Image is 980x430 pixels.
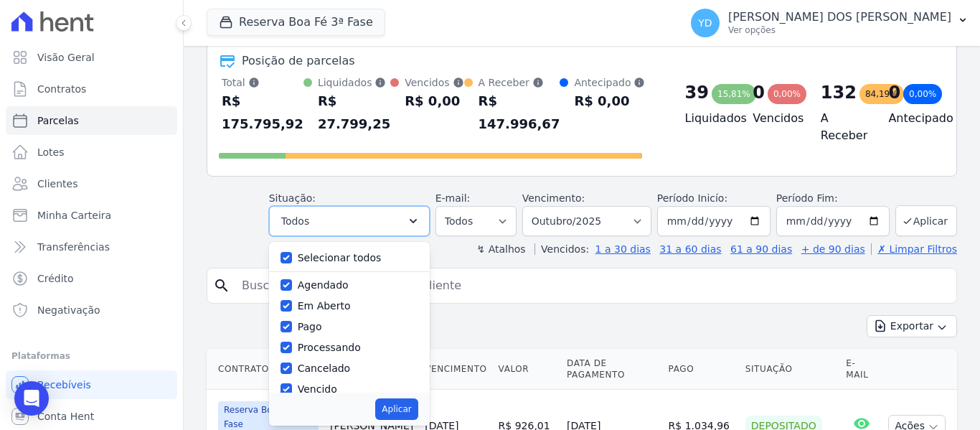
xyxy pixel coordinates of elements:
a: Crédito [6,264,177,293]
th: Vencimento [419,349,492,390]
a: Clientes [6,169,177,198]
div: 39 [685,81,709,104]
a: Negativação [6,296,177,324]
a: Visão Geral [6,43,177,72]
p: Ver opções [728,24,951,36]
span: Negativação [37,303,100,317]
th: Situação [740,349,840,390]
div: 0,00% [903,84,942,104]
label: Em Aberto [298,300,351,312]
button: Aplicar [895,205,957,236]
label: Vencidos: [534,243,589,255]
div: R$ 0,00 [405,90,463,113]
div: Liquidados [318,75,390,90]
div: 0 [888,81,900,104]
th: Contrato [207,349,324,390]
div: 15,81% [712,84,756,104]
a: Recebíveis [6,370,177,399]
span: Crédito [37,271,74,286]
span: YD [698,18,712,28]
div: Posição de parcelas [242,52,355,70]
label: Pago [298,321,322,332]
label: Processando [298,342,361,353]
label: E-mail: [435,192,471,204]
a: Contratos [6,75,177,103]
span: Visão Geral [37,50,95,65]
span: Contratos [37,82,86,96]
div: Open Intercom Messenger [14,381,49,416]
div: 84,19% [859,84,904,104]
label: Cancelado [298,363,350,374]
a: Parcelas [6,106,177,135]
div: 132 [821,81,857,104]
div: 0 [753,81,765,104]
label: Período Inicío: [657,192,727,204]
button: Aplicar [375,398,418,420]
a: Minha Carteira [6,201,177,230]
label: ↯ Atalhos [476,243,525,255]
span: Recebíveis [37,378,91,392]
a: 31 a 60 dias [659,243,721,255]
div: R$ 27.799,25 [318,90,390,136]
div: 0,00% [768,84,806,104]
label: Período Fim: [776,191,890,206]
label: Situação: [269,192,316,204]
label: Agendado [298,279,349,291]
label: Selecionar todos [298,252,382,263]
button: Todos [269,206,430,236]
a: 61 a 90 dias [730,243,792,255]
span: Lotes [37,145,65,159]
a: 1 a 30 dias [595,243,651,255]
p: [PERSON_NAME] DOS [PERSON_NAME] [728,10,951,24]
button: Exportar [867,315,957,337]
th: Data de Pagamento [561,349,663,390]
span: Parcelas [37,113,79,128]
i: search [213,277,230,294]
a: ✗ Limpar Filtros [871,243,957,255]
div: A Receber [479,75,560,90]
button: Reserva Boa Fé 3ª Fase [207,9,385,36]
div: Antecipado [574,75,645,90]
span: Todos [281,212,309,230]
div: Vencidos [405,75,463,90]
h4: Vencidos [753,110,798,127]
a: Transferências [6,233,177,261]
span: Conta Hent [37,409,94,424]
span: Clientes [37,177,77,191]
span: Minha Carteira [37,208,111,223]
button: YD [PERSON_NAME] DOS [PERSON_NAME] Ver opções [679,3,980,43]
h4: A Receber [821,110,866,144]
div: R$ 175.795,92 [222,90,303,136]
label: Vencido [298,383,337,395]
div: R$ 0,00 [574,90,645,113]
a: + de 90 dias [801,243,865,255]
th: Valor [493,349,561,390]
div: Total [222,75,303,90]
div: Plataformas [11,347,171,365]
span: Transferências [37,240,110,254]
a: Lotes [6,138,177,167]
h4: Antecipado [888,110,933,127]
th: E-mail [840,349,882,390]
label: Vencimento: [522,192,585,204]
h4: Liquidados [685,110,730,127]
input: Buscar por nome do lote ou do cliente [233,271,951,300]
div: R$ 147.996,67 [479,90,560,136]
th: Pago [663,349,740,390]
